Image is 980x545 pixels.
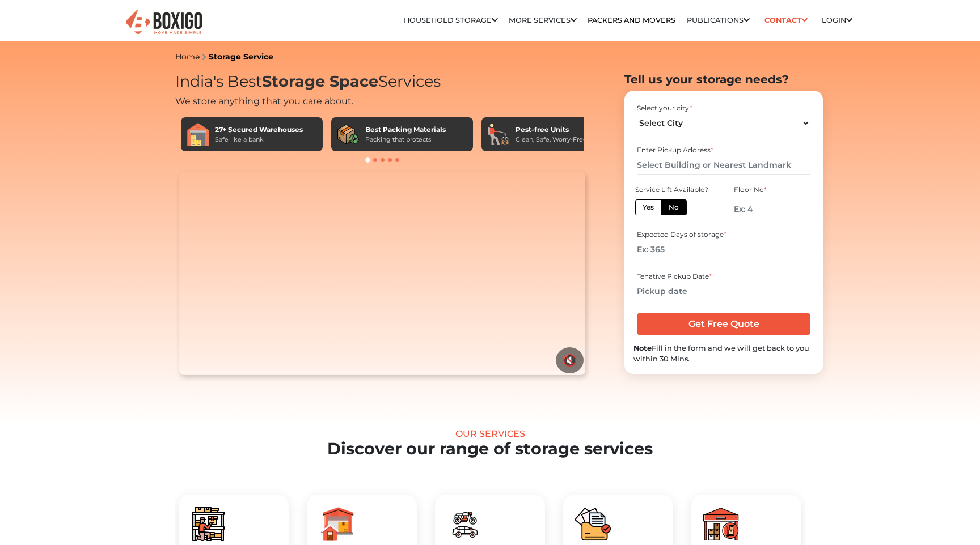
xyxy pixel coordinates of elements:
[262,72,378,91] span: Storage Space
[588,16,675,24] a: Packers and Movers
[624,73,823,86] h2: Tell us your storage needs?
[318,506,354,542] img: boxigo_packers_and_movers_huge_savings
[179,172,585,375] video: Your browser does not support the video tag.
[637,103,810,113] div: Select your city
[703,506,739,542] img: boxigo_packers_and_movers_huge_savings
[637,271,810,282] div: Tenative Pickup Date
[487,123,510,146] img: Pest-free Units
[446,506,483,542] img: boxigo_packers_and_movers_huge_savings
[516,125,587,135] div: Pest-free Units
[637,282,810,301] input: Pickup date
[187,123,209,146] img: 27+ Secured Warehouses
[124,8,204,36] img: Boxigo
[637,145,810,155] div: Enter Pickup Address
[761,11,811,29] a: Contact
[734,199,812,219] input: Ex: 4
[635,185,713,195] div: Service Lift Available?
[637,155,810,175] input: Select Building or Nearest Landmark
[39,439,941,459] h2: Discover our range of storage services
[209,52,273,62] a: Storage Service
[215,125,303,135] div: 27+ Secured Warehouses
[175,96,353,107] span: We store anything that you care about.
[175,73,589,91] h1: India's Best Services
[734,185,812,195] div: Floor No
[516,135,587,144] div: Clean, Safe, Worry-Free
[190,506,226,542] img: boxigo_packers_and_movers_huge_savings
[637,240,810,259] input: Ex: 365
[687,16,750,24] a: Publications
[39,428,941,439] div: Our Services
[556,347,584,373] button: 🔇
[509,16,577,24] a: More services
[637,229,810,240] div: Expected Days of storage
[633,343,814,364] div: Fill in the form and we will get back to you within 30 Mins.
[635,199,661,215] label: Yes
[661,199,687,215] label: No
[822,16,852,24] a: Login
[633,344,652,352] b: Note
[215,135,303,144] div: Safe like a bank
[365,135,446,144] div: Packing that protects
[637,313,810,335] input: Get Free Quote
[404,16,498,24] a: Household Storage
[575,506,611,542] img: boxigo_packers_and_movers_huge_savings
[337,123,360,146] img: Best Packing Materials
[175,52,200,62] a: Home
[365,125,446,135] div: Best Packing Materials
